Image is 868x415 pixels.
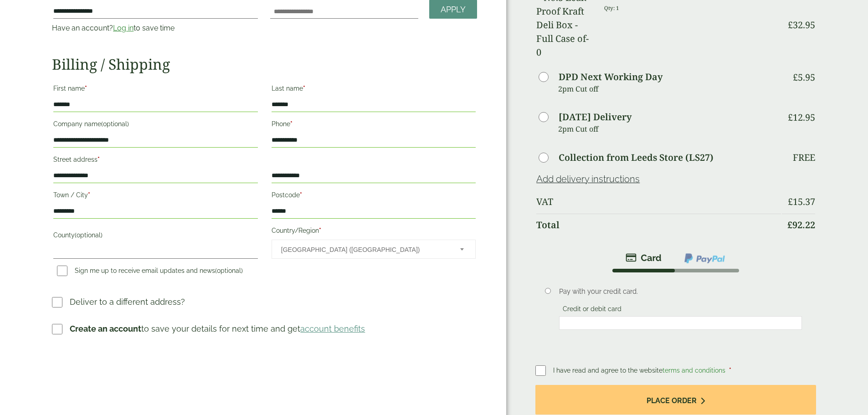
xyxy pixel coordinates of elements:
[53,153,257,169] label: Street address
[300,324,365,333] a: account benefits
[793,71,815,83] bdi: 5.95
[562,319,799,327] iframe: Secure card payment input frame
[558,122,781,136] p: 2pm Cut off
[70,323,365,335] p: to save your details for next time and get
[559,287,802,297] p: Pay with your credit card.
[319,227,321,234] abbr: required
[787,219,792,231] span: £
[536,191,781,213] th: VAT
[303,85,305,92] abbr: required
[53,229,257,244] label: County
[793,71,798,83] span: £
[290,120,293,128] abbr: required
[559,305,625,315] label: Credit or debit card
[215,267,243,274] span: (optional)
[52,23,259,34] p: Have an account? to save time
[272,224,476,240] label: Country/Region
[788,195,815,208] bdi: 15.37
[788,19,815,31] bdi: 32.95
[53,82,257,97] label: First name
[663,367,725,374] a: terms and conditions
[604,5,619,11] small: Qty: 1
[535,385,816,415] button: Place order
[553,367,727,374] span: I have read and agree to the website
[70,324,141,333] strong: Create an account
[536,174,640,184] a: Add delivery instructions
[441,5,466,15] span: Apply
[559,72,663,82] label: DPD Next Working Day
[272,240,476,259] span: Country/Region
[793,152,815,163] p: Free
[300,191,302,199] abbr: required
[113,24,134,32] a: Log in
[57,266,67,276] input: Sign me up to receive email updates and news(optional)
[788,19,793,31] span: £
[101,120,129,128] span: (optional)
[729,367,731,374] abbr: required
[52,56,477,73] h2: Billing / Shipping
[272,118,476,133] label: Phone
[281,240,448,259] span: United Kingdom (UK)
[70,296,185,308] p: Deliver to a different address?
[75,231,103,239] span: (optional)
[272,189,476,204] label: Postcode
[53,267,247,277] label: Sign me up to receive email updates and news
[559,113,632,122] label: [DATE] Delivery
[272,82,476,97] label: Last name
[788,111,793,123] span: £
[53,118,257,133] label: Company name
[53,189,257,204] label: Town / City
[98,156,100,163] abbr: required
[626,252,662,263] img: stripe.png
[85,85,87,92] abbr: required
[788,195,793,208] span: £
[88,191,90,199] abbr: required
[558,82,781,96] p: 2pm Cut off
[536,214,781,236] th: Total
[787,219,815,231] bdi: 92.22
[788,111,815,123] bdi: 12.95
[559,153,714,162] label: Collection from Leeds Store (LS27)
[683,252,726,264] img: ppcp-gateway.png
